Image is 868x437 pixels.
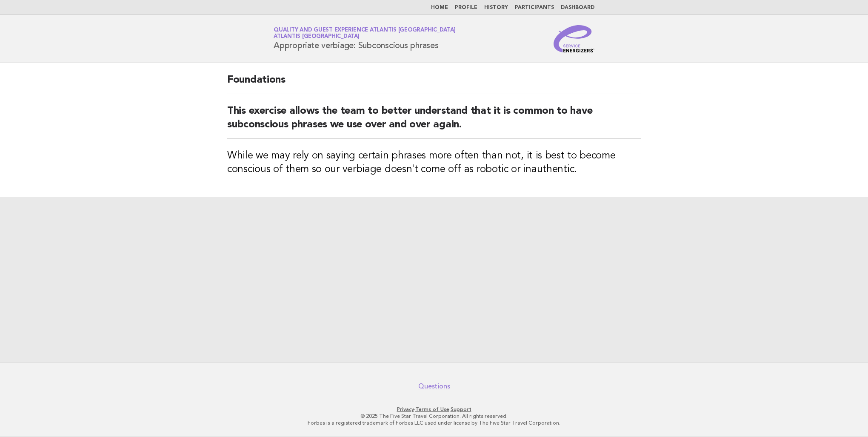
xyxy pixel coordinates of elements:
a: Quality and Guest Experience Atlantis [GEOGRAPHIC_DATA]Atlantis [GEOGRAPHIC_DATA] [274,27,455,39]
h2: Foundations [227,73,641,94]
a: Terms of Use [415,406,449,412]
a: Home [431,5,448,10]
a: Privacy [397,406,414,412]
p: Forbes is a registered trademark of Forbes LLC used under license by The Five Star Travel Corpora... [174,420,694,426]
h1: Appropriate verbiage: Subconscious phrases [274,28,455,50]
a: Dashboard [561,5,594,10]
h3: While we may rely on saying certain phrases more often than not, it is best to become conscious o... [227,149,641,176]
a: Support [451,406,471,412]
p: · · [174,406,694,413]
a: Participants [515,5,554,10]
a: Questions [418,382,450,391]
img: Service Energizers [554,25,594,52]
a: Profile [455,5,477,10]
p: © 2025 The Five Star Travel Corporation. All rights reserved. [174,413,694,420]
h2: This exercise allows the team to better understand that it is common to have subconscious phrases... [227,104,641,139]
a: History [484,5,508,10]
span: Atlantis [GEOGRAPHIC_DATA] [274,34,360,40]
